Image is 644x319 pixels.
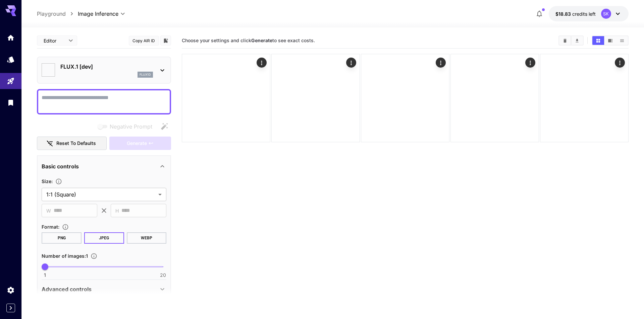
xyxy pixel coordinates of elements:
[84,232,124,244] button: JPEG
[604,36,616,45] button: Show images in video view
[78,10,118,18] span: Image Inference
[592,35,629,46] div: Show images in grid viewShow images in video viewShow images in list view
[88,253,100,259] button: Specify how many images to generate in a single request. Each image generation will be charged se...
[7,55,15,64] div: Models
[44,272,46,278] span: 1
[37,10,66,18] a: Playground
[42,281,166,297] div: Advanced controls
[44,37,64,44] span: Editor
[251,37,272,43] b: Generate
[601,9,611,19] div: SK
[7,98,15,107] div: Library
[37,10,78,18] nav: breadcrumb
[559,36,571,45] button: Clear Images
[115,207,119,215] span: H
[555,10,596,17] div: $18.83403
[42,232,82,244] button: PNG
[42,178,53,184] span: Size :
[615,58,625,68] div: Actions
[60,63,153,71] p: FLUX.1 [dev]
[7,286,15,294] div: Settings
[37,137,107,150] button: Reset to defaults
[549,6,629,21] button: $18.83403SK
[525,58,535,68] div: Actions
[346,58,356,68] div: Actions
[572,11,596,17] span: credits left
[140,72,151,77] p: flux1d
[42,224,59,230] span: Format :
[7,33,15,42] div: Home
[42,285,92,293] p: Advanced controls
[6,304,15,312] button: Expand sidebar
[436,58,446,68] div: Actions
[163,36,169,45] button: Add to library
[127,232,167,244] button: WEBP
[59,224,71,230] button: Choose the file format for the output image.
[616,36,628,45] button: Show images in list view
[182,37,315,43] span: Choose your settings and click to see exact costs.
[42,60,166,80] div: FLUX.1 [dev]flux1d
[42,162,79,170] p: Basic controls
[46,190,156,198] span: 1:1 (Square)
[42,253,88,259] span: Number of images : 1
[53,178,65,185] button: Adjust the dimensions of the generated image by specifying its width and height in pixels, or sel...
[42,158,166,174] div: Basic controls
[592,36,604,45] button: Show images in grid view
[46,207,51,215] span: W
[129,36,159,46] button: Copy AIR ID
[558,35,584,46] div: Clear ImagesDownload All
[7,77,15,85] div: Playground
[571,36,583,45] button: Download All
[257,58,267,68] div: Actions
[160,272,166,278] span: 20
[555,11,572,17] span: $18.83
